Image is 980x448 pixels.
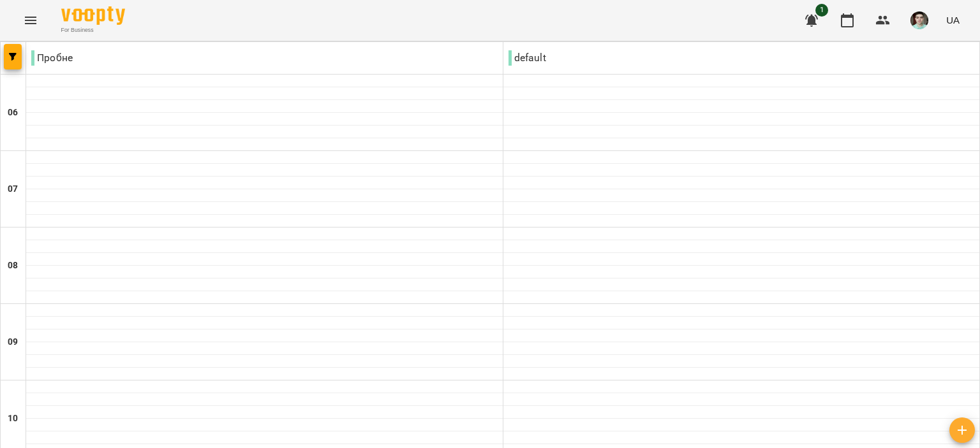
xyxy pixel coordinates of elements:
[509,50,546,66] p: default
[61,26,125,34] span: For Business
[946,13,960,27] span: UA
[8,182,18,196] h6: 07
[8,259,18,273] h6: 08
[61,6,125,25] img: Voopty Logo
[31,50,73,66] p: Пробне
[8,412,18,426] h6: 10
[941,8,965,32] button: UA
[15,5,46,36] button: Menu
[8,106,18,120] h6: 06
[910,11,928,29] img: 8482cb4e613eaef2b7d25a10e2b5d949.jpg
[8,335,18,349] h6: 09
[815,4,828,17] span: 1
[949,417,975,443] button: Створити урок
